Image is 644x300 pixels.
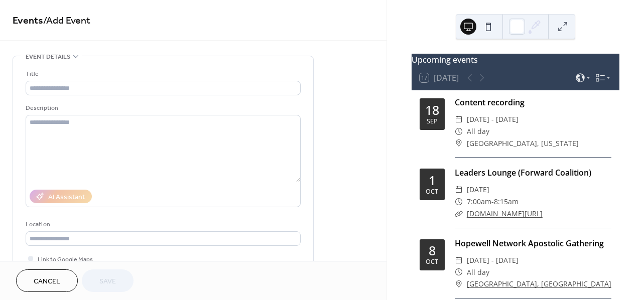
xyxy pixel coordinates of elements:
[43,11,90,31] span: / Add Event
[467,266,489,278] span: All day
[467,278,611,290] a: [GEOGRAPHIC_DATA], [GEOGRAPHIC_DATA]
[13,11,43,31] a: Events
[26,103,299,113] div: Description
[455,113,463,125] div: ​
[467,184,489,196] span: [DATE]
[16,269,78,292] button: Cancel
[467,125,489,137] span: All day
[455,137,463,149] div: ​
[26,219,299,230] div: Location
[455,167,591,178] a: Leaders Lounge (Forward Coalition)
[426,189,438,195] div: Oct
[455,196,463,208] div: ​
[455,208,463,220] div: ​
[427,118,438,125] div: Sep
[455,96,611,108] div: Content recording
[467,196,491,208] span: 7:00am
[455,278,463,290] div: ​
[491,196,494,208] span: -
[455,184,463,196] div: ​
[429,174,436,187] div: 1
[467,254,519,266] span: [DATE] - [DATE]
[26,52,70,62] span: Event details
[455,237,611,249] div: Hopewell Network Apostolic Gathering
[455,254,463,266] div: ​
[38,254,93,265] span: Link to Google Maps
[467,137,579,149] span: [GEOGRAPHIC_DATA], [US_STATE]
[425,104,439,116] div: 18
[467,209,543,218] a: [DOMAIN_NAME][URL]
[494,196,519,208] span: 8:15am
[455,125,463,137] div: ​
[467,113,519,125] span: [DATE] - [DATE]
[429,244,436,257] div: 8
[455,266,463,278] div: ​
[34,276,60,287] span: Cancel
[26,69,299,79] div: Title
[412,54,619,66] div: Upcoming events
[426,259,438,265] div: Oct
